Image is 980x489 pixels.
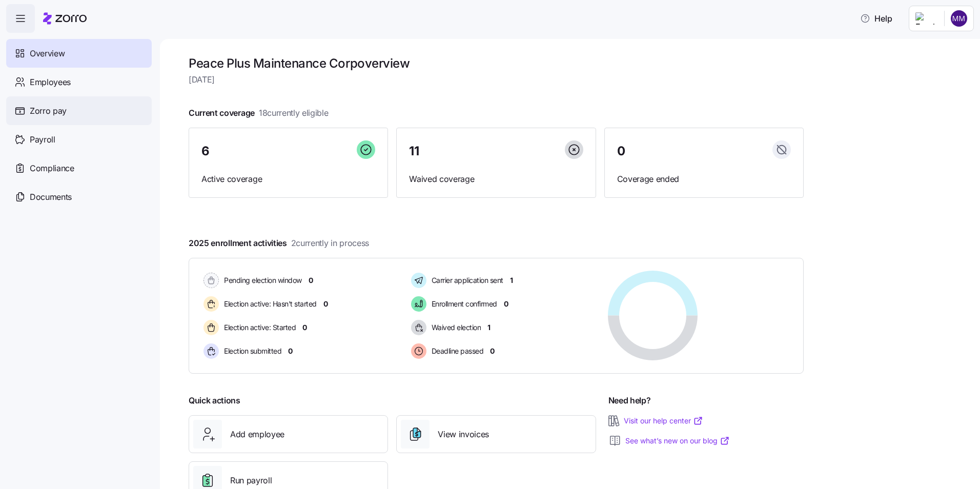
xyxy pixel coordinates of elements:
span: 0 [302,322,307,333]
a: See what’s new on our blog [625,436,730,446]
span: Election submitted [221,346,281,356]
span: 18 currently eligible [259,107,329,119]
span: Help [860,12,892,25]
span: Election active: Started [221,322,296,333]
span: Payroll [30,133,55,146]
span: 2 currently in process [291,237,369,250]
span: 1 [487,322,491,333]
span: Election active: Hasn't started [221,299,317,309]
span: Active coverage [201,173,375,186]
a: Payroll [6,125,152,154]
span: 0 [490,346,495,356]
span: Employees [30,76,71,89]
span: Zorro pay [30,105,67,117]
span: 6 [201,145,210,157]
span: Documents [30,191,72,203]
span: Waived coverage [409,173,583,186]
span: 0 [323,299,328,309]
span: Coverage ended [617,173,791,186]
span: Compliance [30,162,74,175]
span: View invoices [438,428,489,441]
span: Carrier application sent [428,275,503,286]
span: 0 [309,275,313,286]
h1: Peace Plus Maintenance Corp overview [189,55,804,71]
a: Visit our help center [624,416,703,426]
span: Current coverage [189,107,329,119]
span: 0 [617,145,625,157]
img: c7500ab85f6c991aee20b7272b35d42d [951,10,967,27]
span: Need help? [608,394,651,407]
a: Documents [6,182,152,211]
img: Employer logo [915,12,936,25]
a: Employees [6,68,152,96]
button: Help [852,8,901,29]
span: Waived election [428,322,481,333]
a: Overview [6,39,152,68]
span: Overview [30,47,65,60]
span: Pending election window [221,275,302,286]
span: Enrollment confirmed [428,299,497,309]
span: 0 [288,346,293,356]
span: 1 [510,275,513,286]
span: [DATE] [189,73,804,86]
span: Quick actions [189,394,240,407]
span: Run payroll [230,474,272,487]
span: 11 [409,145,419,157]
span: Add employee [230,428,284,441]
a: Zorro pay [6,96,152,125]
span: 0 [504,299,508,309]
span: 2025 enrollment activities [189,237,369,250]
span: Deadline passed [428,346,484,356]
a: Compliance [6,154,152,182]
